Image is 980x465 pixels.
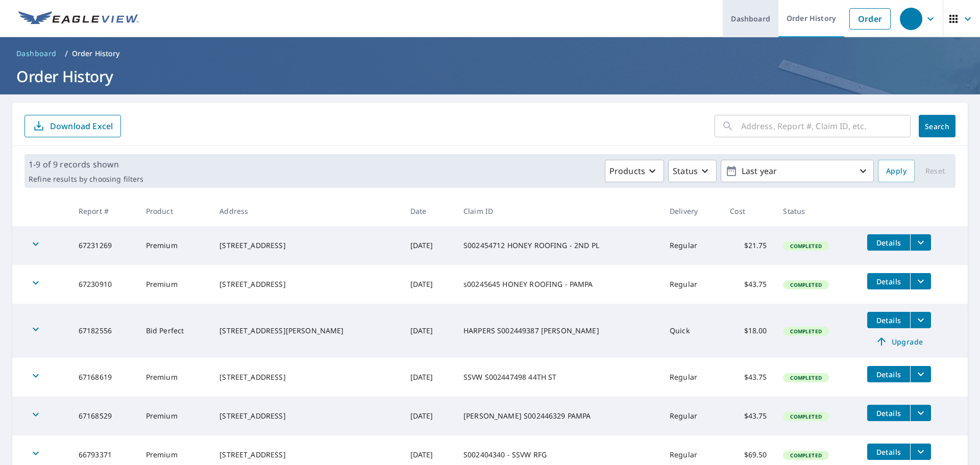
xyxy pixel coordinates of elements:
span: Completed [784,374,827,381]
span: Completed [784,242,827,250]
span: Completed [784,328,827,335]
td: Regular [661,397,722,435]
td: 67182556 [70,304,138,358]
div: [STREET_ADDRESS] [219,372,394,382]
span: Details [873,408,904,418]
td: Premium [138,358,212,397]
button: filesDropdownBtn-67168619 [910,366,931,382]
td: $21.75 [722,226,775,265]
td: Premium [138,397,212,435]
span: Dashboard [16,48,57,59]
button: filesDropdownBtn-67168529 [910,405,931,421]
th: Report # [70,196,138,226]
button: Last year [721,160,874,182]
th: Product [138,196,212,226]
span: Details [873,447,904,457]
img: EV Logo [18,11,139,27]
button: Download Excel [24,115,121,137]
h1: Order History [12,66,968,87]
nav: breadcrumb [12,45,968,62]
button: filesDropdownBtn-67230910 [910,273,931,289]
td: HARPERS S002449387 [PERSON_NAME] [455,304,661,358]
button: filesDropdownBtn-66793371 [910,444,931,460]
span: Details [873,315,904,325]
button: Status [668,160,717,182]
td: Quick [661,304,722,358]
td: 67231269 [70,226,138,265]
th: Claim ID [455,196,661,226]
input: Address, Report #, Claim ID, etc. [741,112,911,140]
p: Order History [72,48,120,59]
td: 67168529 [70,397,138,435]
button: detailsBtn-66793371 [867,444,910,460]
div: [STREET_ADDRESS] [219,411,394,421]
button: filesDropdownBtn-67182556 [910,312,931,328]
p: Refine results by choosing filters [29,175,143,184]
td: [DATE] [402,397,455,435]
div: [STREET_ADDRESS] [219,279,394,289]
td: Regular [661,265,722,304]
button: Apply [878,160,915,182]
button: detailsBtn-67231269 [867,234,910,251]
a: Order [849,8,891,30]
button: detailsBtn-67182556 [867,312,910,328]
th: Date [402,196,455,226]
td: $18.00 [722,304,775,358]
div: [STREET_ADDRESS] [219,450,394,460]
div: [STREET_ADDRESS] [219,240,394,251]
div: [STREET_ADDRESS][PERSON_NAME] [219,326,394,336]
span: Search [927,121,947,131]
td: $43.75 [722,358,775,397]
span: Completed [784,413,827,420]
td: [DATE] [402,226,455,265]
p: Last year [738,162,857,180]
td: 67230910 [70,265,138,304]
p: Status [673,165,698,177]
td: [DATE] [402,265,455,304]
span: Apply [886,165,906,178]
span: Completed [784,452,827,459]
span: Details [873,277,904,286]
button: detailsBtn-67230910 [867,273,910,289]
th: Delivery [661,196,722,226]
td: Regular [661,358,722,397]
td: Premium [138,226,212,265]
a: Upgrade [867,333,931,350]
li: / [65,47,68,60]
span: Completed [784,281,827,288]
th: Cost [722,196,775,226]
td: S002454712 HONEY ROOFING - 2ND PL [455,226,661,265]
td: [PERSON_NAME] S002446329 PAMPA [455,397,661,435]
td: [DATE] [402,304,455,358]
td: Premium [138,265,212,304]
span: Details [873,238,904,248]
button: detailsBtn-67168529 [867,405,910,421]
button: filesDropdownBtn-67231269 [910,234,931,251]
p: Download Excel [50,120,113,132]
th: Status [775,196,859,226]
td: [DATE] [402,358,455,397]
p: 1-9 of 9 records shown [29,158,143,170]
td: $43.75 [722,397,775,435]
td: $43.75 [722,265,775,304]
button: Products [605,160,664,182]
th: Address [211,196,402,226]
span: Upgrade [873,335,925,348]
button: Search [919,115,955,137]
button: detailsBtn-67168619 [867,366,910,382]
td: s00245645 HONEY ROOFING - PAMPA [455,265,661,304]
span: Details [873,370,904,379]
td: 67168619 [70,358,138,397]
p: Products [609,165,645,177]
td: SSVW S002447498 44TH ST [455,358,661,397]
td: Bid Perfect [138,304,212,358]
td: Regular [661,226,722,265]
a: Dashboard [12,45,61,62]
